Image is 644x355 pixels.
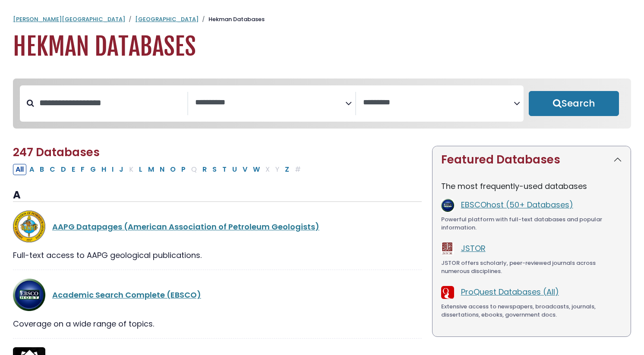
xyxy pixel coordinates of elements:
h3: A [13,189,422,202]
h1: Hekman Databases [13,32,631,61]
button: Submit for Search Results [529,91,619,116]
a: AAPG Datapages (American Association of Petroleum Geologists) [52,221,319,232]
button: Filter Results T [220,164,229,175]
button: Filter Results R [200,164,209,175]
button: Filter Results C [47,164,58,175]
button: Filter Results A [27,164,37,175]
button: All [13,164,26,175]
div: Powerful platform with full-text databases and popular information. [441,215,622,232]
button: Filter Results S [210,164,219,175]
button: Filter Results V [240,164,250,175]
a: [PERSON_NAME][GEOGRAPHIC_DATA] [13,15,125,23]
button: Filter Results W [250,164,262,175]
button: Filter Results F [78,164,87,175]
button: Filter Results I [109,164,116,175]
input: Search database by title or keyword [34,96,187,110]
a: EBSCOhost (50+ Databases) [461,199,573,210]
button: Filter Results E [69,164,78,175]
button: Filter Results L [136,164,145,175]
button: Filter Results O [167,164,178,175]
button: Filter Results H [99,164,109,175]
div: Alpha-list to filter by first letter of database name [13,163,304,174]
li: Hekman Databases [199,15,265,24]
button: Filter Results M [145,164,157,175]
button: Filter Results N [157,164,167,175]
button: Filter Results Z [282,164,292,175]
button: Filter Results B [37,164,47,175]
button: Filter Results P [179,164,188,175]
a: ProQuest Databases (All) [461,286,559,297]
div: Full-text access to AAPG geological publications. [13,249,422,261]
span: 247 Databases [13,145,100,160]
button: Filter Results J [117,164,126,175]
a: Academic Search Complete (EBSCO) [52,289,201,300]
button: Filter Results G [88,164,98,175]
a: [GEOGRAPHIC_DATA] [135,15,199,23]
nav: Search filters [13,79,631,129]
div: Extensive access to newspapers, broadcasts, journals, dissertations, ebooks, government docs. [441,302,622,319]
div: JSTOR offers scholarly, peer-reviewed journals across numerous disciplines. [441,259,622,276]
nav: breadcrumb [13,15,631,24]
textarea: Search [195,98,346,107]
button: Filter Results D [58,164,69,175]
button: Filter Results U [230,164,240,175]
div: Coverage on a wide range of topics. [13,318,422,330]
a: JSTOR [461,243,486,254]
textarea: Search [363,98,514,107]
button: Featured Databases [432,146,631,173]
p: The most frequently-used databases [441,180,622,192]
